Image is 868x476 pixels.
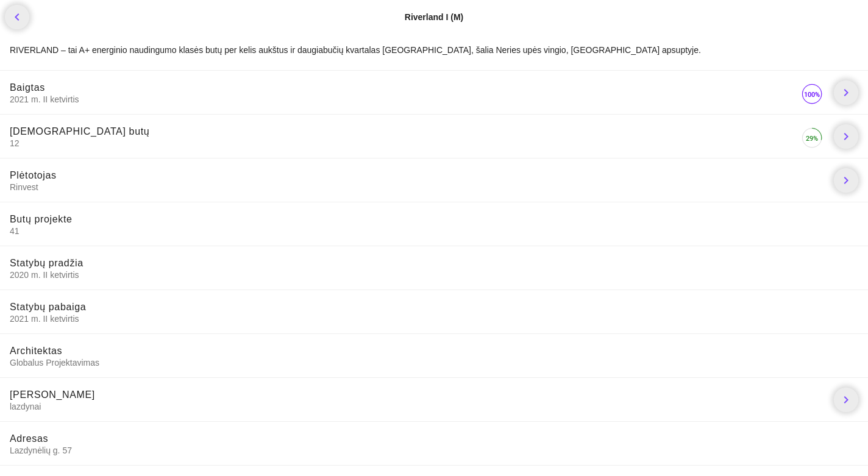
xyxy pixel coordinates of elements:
[839,85,853,100] i: chevron_right
[10,302,86,312] span: Statybų pabaiga
[839,129,853,144] i: chevron_right
[10,357,858,368] span: Globalus Projektavimas
[10,401,824,412] span: lazdynai
[10,445,858,456] span: Lazdynėlių g. 57
[10,433,48,444] span: Adresas
[10,313,858,324] span: 2021 m. II ketvirtis
[839,173,853,188] i: chevron_right
[800,126,824,150] img: 29
[834,388,858,412] a: chevron_right
[10,94,800,105] span: 2021 m. II ketvirtis
[834,168,858,193] a: chevron_right
[10,138,800,149] span: 12
[10,182,824,193] span: Rinvest
[10,389,95,400] span: [PERSON_NAME]
[10,10,24,24] i: chevron_left
[10,82,45,93] span: Baigtas
[10,269,858,280] span: 2020 m. II ketvirtis
[10,126,149,137] span: [DEMOGRAPHIC_DATA] butų
[834,124,858,149] a: chevron_right
[834,80,858,105] a: chevron_right
[10,346,62,356] span: Architektas
[10,226,858,236] span: 41
[10,214,73,224] span: Butų projekte
[800,82,824,106] img: 100
[405,11,463,23] div: Riverland I (M)
[839,393,853,407] i: chevron_right
[10,258,84,268] span: Statybų pradžia
[5,5,29,29] a: chevron_left
[10,170,57,180] span: Plėtotojas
